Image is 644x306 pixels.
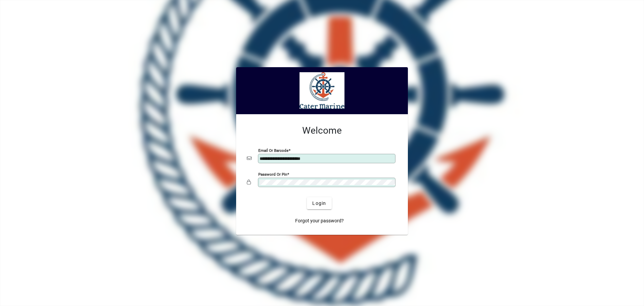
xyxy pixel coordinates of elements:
[258,148,288,153] mat-label: Email or Barcode
[258,172,287,177] mat-label: Password or Pin
[312,200,326,207] span: Login
[307,197,331,209] button: Login
[295,217,344,224] span: Forgot your password?
[292,215,346,227] a: Forgot your password?
[247,125,397,136] h2: Welcome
